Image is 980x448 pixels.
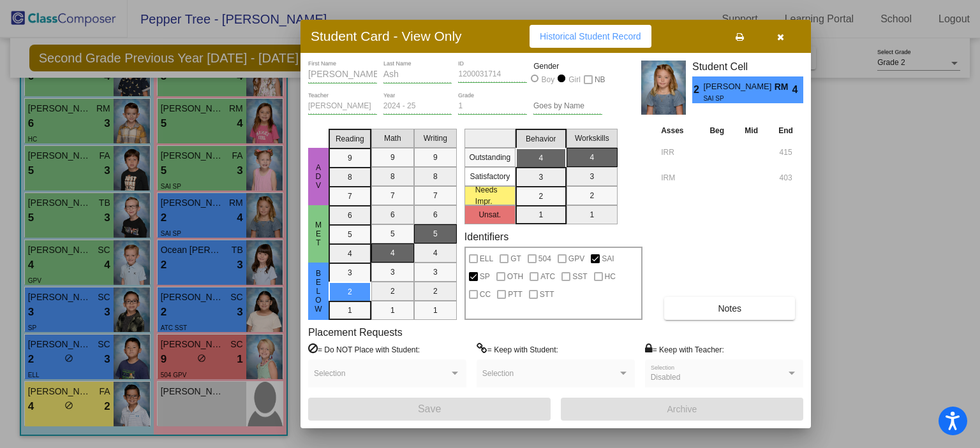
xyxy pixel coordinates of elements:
[572,269,587,284] span: SST
[768,124,803,138] th: End
[568,74,581,85] div: Girl
[480,251,493,266] span: ELL
[703,94,765,103] span: SAI SP
[308,102,377,111] input: teacher
[540,31,641,41] span: Historical Student Record
[458,102,527,111] input: grade
[658,124,699,138] th: Asses
[602,251,614,266] span: SAI
[718,303,741,314] span: Notes
[692,82,703,98] span: 2
[480,269,490,284] span: SP
[308,398,551,421] button: Save
[692,61,803,73] h3: Student Cell
[538,251,551,266] span: 504
[308,326,403,338] label: Placement Requests
[561,398,803,421] button: Archive
[664,297,795,320] button: Notes
[792,82,803,98] span: 4
[464,231,509,243] label: Identifiers
[734,124,768,138] th: Mid
[480,287,491,302] span: CC
[645,343,724,356] label: = Keep with Teacher:
[703,80,774,94] span: [PERSON_NAME]
[533,102,602,111] input: goes by name
[507,269,523,284] span: OTH
[667,404,697,414] span: Archive
[661,168,696,187] input: assessment
[418,403,441,414] span: Save
[540,269,555,284] span: ATC
[308,343,420,356] label: = Do NOT Place with Student:
[651,373,681,382] span: Disabled
[540,287,554,302] span: STT
[568,251,584,266] span: GPV
[313,163,324,190] span: ADV
[530,25,651,48] button: Historical Student Record
[699,124,734,138] th: Beg
[605,269,616,284] span: HC
[541,74,555,85] div: Boy
[533,61,602,72] mat-label: Gender
[510,251,521,266] span: GT
[383,102,452,111] input: year
[775,80,792,94] span: RM
[313,220,324,247] span: Met
[508,287,523,302] span: PTT
[595,72,605,87] span: NB
[477,343,558,356] label: = Keep with Student:
[458,70,527,79] input: Enter ID
[311,28,462,44] h3: Student Card - View Only
[661,143,696,162] input: assessment
[313,269,324,314] span: beLow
